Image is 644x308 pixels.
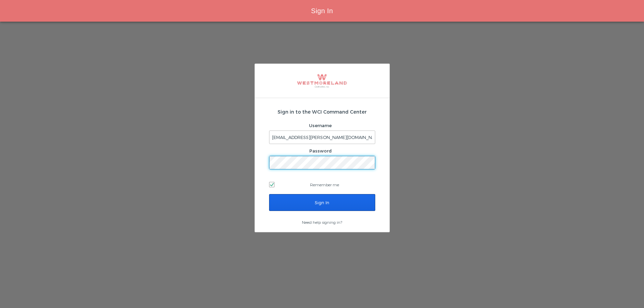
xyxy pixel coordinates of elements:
[269,108,375,115] h2: Sign in to the WCI Command Center
[302,220,342,224] a: Need help signing in?
[269,180,375,190] label: Remember me
[269,194,375,211] input: Sign In
[309,123,332,128] label: Username
[309,148,332,153] label: Password
[311,7,333,15] span: Sign In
